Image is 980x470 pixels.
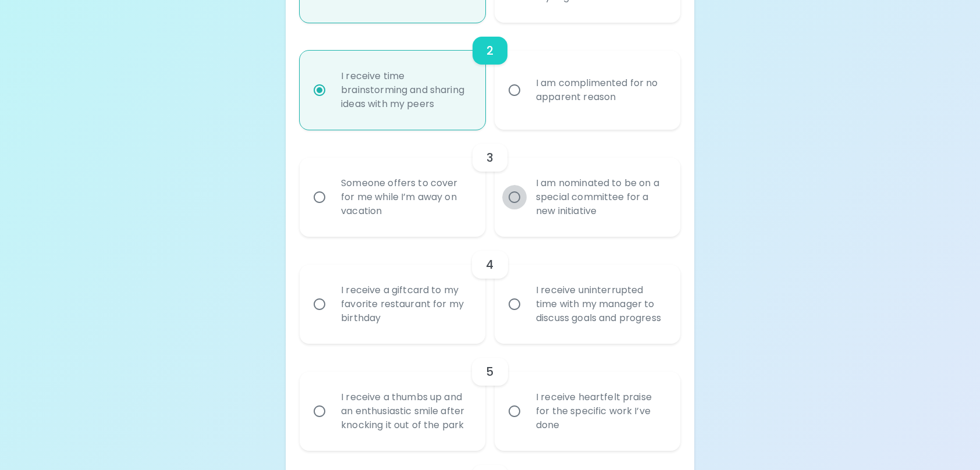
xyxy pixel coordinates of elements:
[487,41,493,60] h6: 2
[332,269,479,339] div: I receive a giftcard to my favorite restaurant for my birthday
[300,23,680,130] div: choice-group-check
[332,55,479,125] div: I receive time brainstorming and sharing ideas with my peers
[300,237,680,344] div: choice-group-check
[487,148,493,167] h6: 3
[527,162,674,232] div: I am nominated to be on a special committee for a new initiative
[527,376,674,446] div: I receive heartfelt praise for the specific work I’ve done
[300,130,680,237] div: choice-group-check
[332,162,479,232] div: Someone offers to cover for me while I’m away on vacation
[486,362,493,381] h6: 5
[486,255,493,274] h6: 4
[527,62,674,118] div: I am complimented for no apparent reason
[332,376,479,446] div: I receive a thumbs up and an enthusiastic smile after knocking it out of the park
[527,269,674,339] div: I receive uninterrupted time with my manager to discuss goals and progress
[300,344,680,451] div: choice-group-check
